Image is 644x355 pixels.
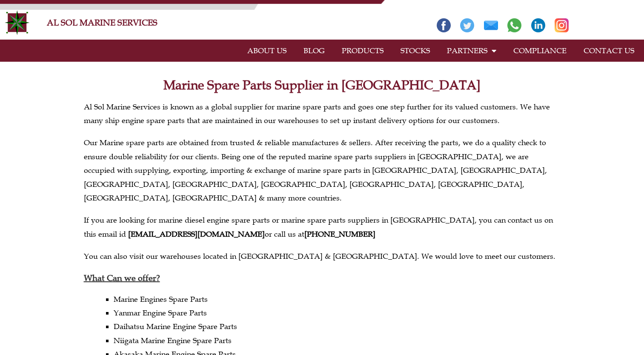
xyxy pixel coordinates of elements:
[333,41,392,60] a: PRODUCTS
[438,41,505,60] a: PARTNERS
[47,17,157,28] a: AL SOL MARINE SERVICES
[114,306,561,320] li: Yanmar Engine Spare Parts
[505,41,575,60] a: COMPLIANCE
[84,213,561,241] p: If you are looking for marine diesel engine spare parts or marine spare parts suppliers in [GEOGR...
[114,292,561,306] li: Marine Engines Spare Parts
[84,136,561,205] p: Our Marine spare parts are obtained from trusted & reliable manufactures & sellers. After receivi...
[84,273,160,283] u: What Can we offer?
[239,41,295,60] a: ABOUT US
[295,41,333,60] a: BLOG
[392,41,438,60] a: STOCKS
[114,334,561,347] li: Niigata Marine Engine Spare Parts
[128,229,265,239] a: [EMAIL_ADDRESS][DOMAIN_NAME]
[84,100,561,128] p: Al Sol Marine Services is known as a global supplier for marine spare parts and goes one step fur...
[84,79,561,92] h1: Marine Spare Parts Supplier in [GEOGRAPHIC_DATA]
[84,249,561,263] p: You can also visit our warehouses located in [GEOGRAPHIC_DATA] & [GEOGRAPHIC_DATA]. We would love...
[575,41,643,60] a: CONTACT US
[4,10,30,35] img: Alsolmarine-logo
[304,229,375,239] a: [PHONE_NUMBER]
[114,320,561,333] li: Daihatsu Marine Engine Spare Parts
